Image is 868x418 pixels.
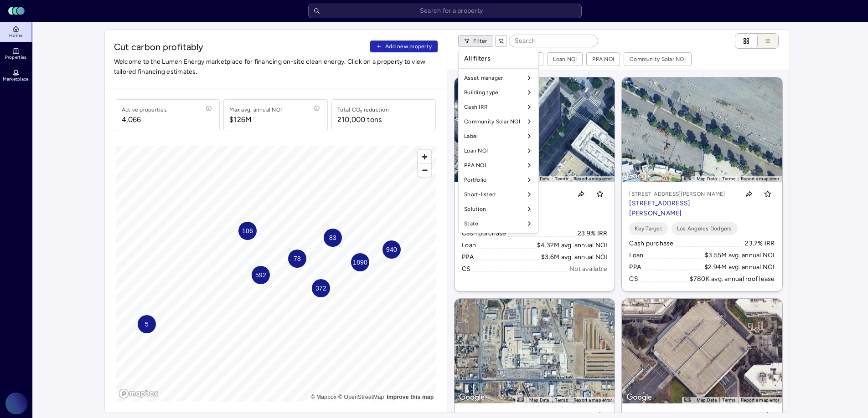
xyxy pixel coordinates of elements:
[460,216,537,231] div: State
[460,173,537,187] div: Portfolio
[460,187,537,202] div: Short-listed
[460,51,537,66] div: All filters
[460,85,537,100] div: Building type
[387,394,434,400] a: Map feedback
[460,71,537,85] div: Asset manager
[460,129,537,143] div: Label
[119,388,159,399] a: Mapbox logo
[338,394,384,400] a: OpenStreetMap
[460,158,537,173] div: PPA NOI
[460,143,537,158] div: Loan NOI
[310,394,336,400] a: Mapbox
[460,202,537,216] div: Solution
[460,100,537,114] div: Cash IRR
[418,163,431,177] button: Zoom out
[418,150,431,163] button: Zoom in
[460,114,537,129] div: Community Solar NOI
[418,164,431,177] span: Zoom out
